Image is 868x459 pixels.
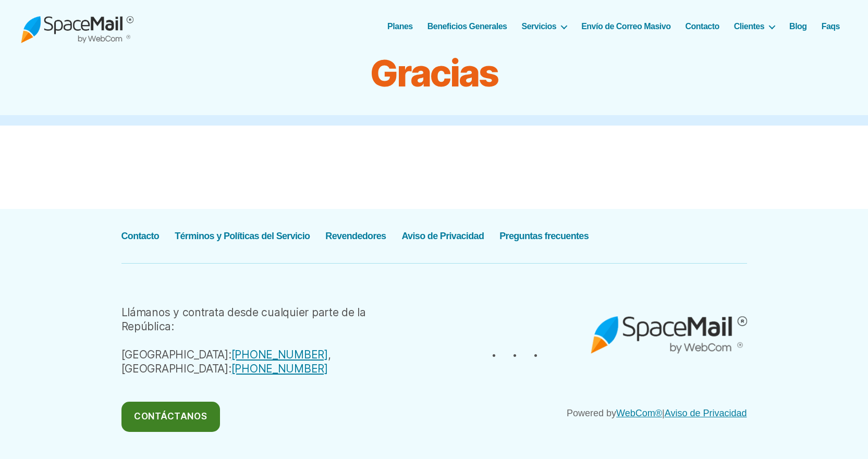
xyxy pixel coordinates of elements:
nav: Horizontal [393,21,847,31]
nav: Pie de página [121,228,589,244]
a: [PHONE_NUMBER] [231,348,328,361]
a: [PHONE_NUMBER] [231,362,328,375]
a: Contáctanos [121,402,220,432]
p: Powered by | [450,405,747,421]
a: WebCom® [616,408,662,418]
a: Clientes [734,21,775,31]
a: Aviso de Privacidad [401,231,484,241]
h1: Gracias [174,53,695,94]
a: Contacto [121,231,160,241]
a: Blog [789,21,807,31]
a: Beneficios Generales [427,21,507,31]
a: Términos y Políticas del Servicio [175,231,310,241]
div: Llámanos y contrata desde cualquier parte de la República: [GEOGRAPHIC_DATA]: , [GEOGRAPHIC_DATA]: [121,305,419,376]
a: Faqs [822,21,840,31]
img: Spacemail [21,9,133,43]
a: Preguntas frecuentes [499,231,589,241]
a: Revendedores [325,231,386,241]
a: Planes [387,21,413,31]
img: spacemail [591,307,747,354]
a: Contacto [685,21,719,31]
a: Servicios [522,21,567,31]
a: Aviso de Privacidad [665,408,747,418]
a: Envío de Correo Masivo [581,21,670,31]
